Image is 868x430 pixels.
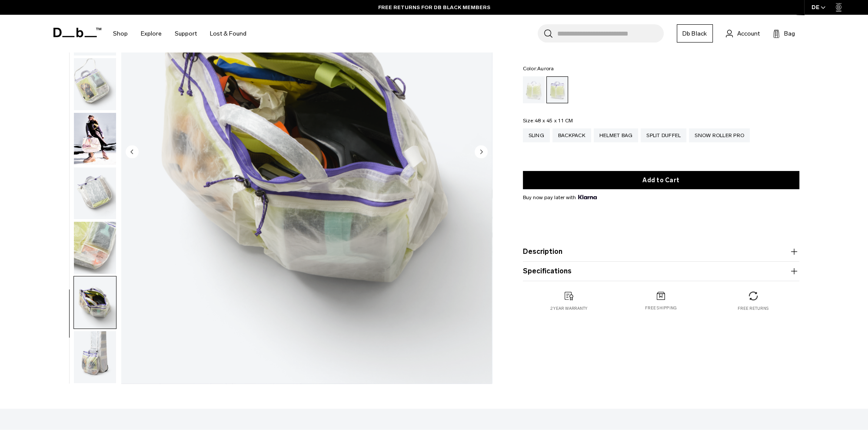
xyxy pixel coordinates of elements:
p: Free returns [738,305,768,312]
a: Sling [523,128,550,142]
button: Specifications [523,266,799,276]
a: FREE RETURNS FOR DB BLACK MEMBERS [378,3,490,11]
button: Weigh Lighter Helmet Bag 32L Aurora [73,112,116,165]
a: Shop [113,18,128,49]
nav: Main Navigation [106,15,253,53]
a: Account [726,28,760,39]
button: Weigh_Lighter_Helmet_Bag_32L_8.png [73,331,116,384]
legend: Size: [523,118,573,123]
img: Weigh Lighter Helmet Bag 32L Aurora [74,113,116,165]
button: Bag [773,28,795,39]
button: Weigh_Lighter_Helmet_Bag_32L_6.png [73,221,116,274]
img: Weigh_Lighter_Helmet_Bag_32L_6.png [74,222,116,274]
a: Helmet Bag [594,128,639,142]
a: Backpack [552,128,591,142]
span: Bag [784,29,795,38]
a: Explore [141,18,162,49]
span: 48 x 45 x 11 CM [535,118,573,124]
img: Weigh_Lighter_Helmet_Bag_32L_5.png [74,167,116,220]
img: Weigh_Lighter_Helmet_Bag_32L_8.png [74,331,116,383]
img: Weigh_Lighter_Helmet_Bag_32L_4.png [74,58,116,110]
span: Account [737,29,760,38]
img: Weigh_Lighter_Helmet_Bag_32L_7.png [74,276,116,328]
a: Db Black [677,24,713,43]
a: Diffusion [523,76,545,103]
button: Weigh_Lighter_Helmet_Bag_32L_7.png [73,276,116,329]
button: Previous slide [126,145,139,160]
p: Free shipping [645,305,677,311]
button: Weigh_Lighter_Helmet_Bag_32L_5.png [73,167,116,220]
p: 2 year warranty [550,305,588,312]
legend: Color: [523,66,554,71]
span: Aurora [537,66,554,72]
button: Add to Cart [523,171,799,189]
button: Description [523,246,799,257]
a: Snow Roller Pro [689,128,750,142]
a: Split Duffel [641,128,686,142]
img: {"height" => 20, "alt" => "Klarna"} [578,195,597,199]
button: Weigh_Lighter_Helmet_Bag_32L_4.png [73,58,116,111]
a: Lost & Found [210,18,246,49]
button: Next slide [475,145,488,160]
a: Support [175,18,197,49]
span: Buy now pay later with [523,194,597,201]
a: Aurora [546,76,568,103]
